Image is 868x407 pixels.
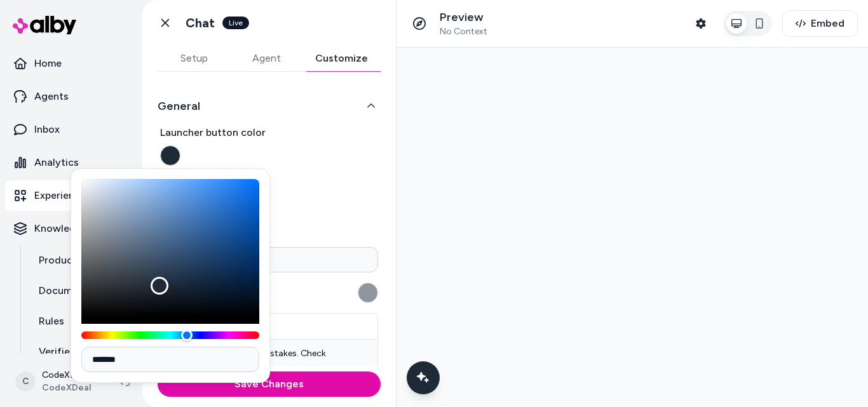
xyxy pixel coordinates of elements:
[5,213,137,244] button: Knowledge
[26,276,137,306] a: Documents
[13,16,76,34] img: alby Logo
[158,46,230,71] button: Setup
[230,46,302,71] button: Agent
[8,361,109,402] button: CCodeXDeal ShopifyCodeXDeal
[302,46,381,71] button: Customize
[42,382,99,394] span: CodeXDeal
[5,81,137,112] a: Agents
[26,306,137,337] a: Rules
[34,56,62,71] p: Home
[34,155,79,170] p: Analytics
[811,16,844,31] span: Embed
[34,89,69,104] p: Agents
[782,10,858,37] button: Embed
[39,283,93,298] p: Documents
[186,15,215,31] h1: Chat
[34,221,88,236] p: Knowledge
[42,369,99,382] p: CodeXDeal Shopify
[160,125,378,140] span: Launcher button color
[160,145,180,166] button: Launcher button color
[81,331,259,339] div: Hue
[5,48,137,79] a: Home
[440,10,487,25] p: Preview
[34,122,60,137] p: Inbox
[15,371,36,392] span: C
[26,245,137,276] a: Products
[26,337,137,367] a: Verified Q&As
[158,371,381,397] button: Save Changes
[34,188,91,203] p: Experiences
[5,114,137,145] a: Inbox
[5,147,137,178] a: Analytics
[39,314,64,329] p: Rules
[5,180,137,211] a: Experiences
[440,26,487,37] span: No Context
[39,344,105,359] p: Verified Q&As
[158,97,381,115] button: General
[39,253,82,268] p: Products
[222,17,249,29] div: Live
[81,179,259,316] div: Color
